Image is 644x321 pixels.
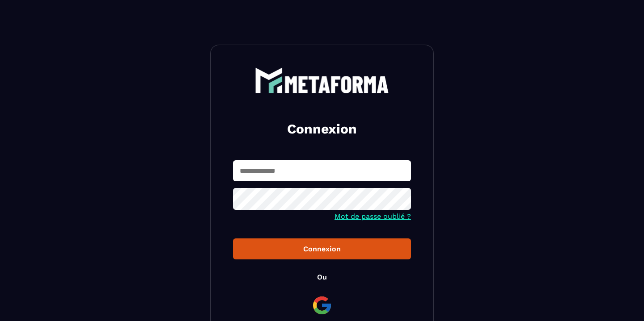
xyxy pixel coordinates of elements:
img: logo [255,67,389,93]
img: google [311,295,333,316]
div: Connexion [240,245,404,253]
a: Mot de passe oublié ? [335,212,411,221]
p: Ou [317,273,327,281]
h2: Connexion [244,120,400,138]
button: Connexion [233,238,411,259]
a: logo [233,67,411,93]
